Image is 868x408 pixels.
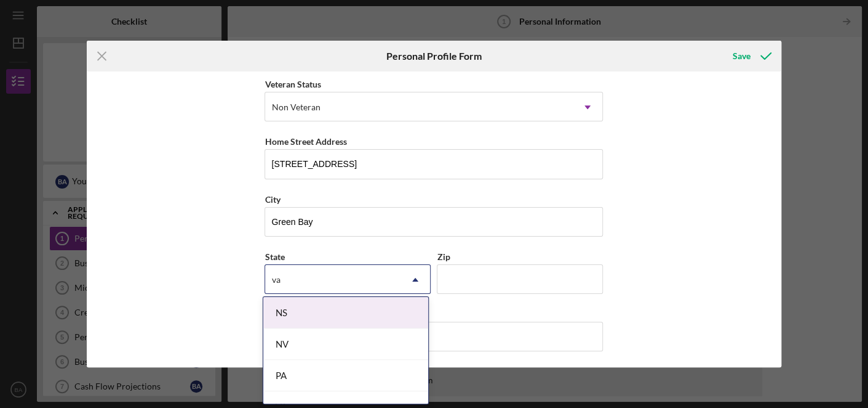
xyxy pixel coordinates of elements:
label: Zip [437,251,450,262]
div: Non Veteran [271,102,320,112]
div: NV [263,328,428,360]
div: Save [733,44,751,68]
div: PA [263,360,428,391]
div: NS [263,297,428,328]
label: City [265,194,280,205]
button: Save [720,44,781,68]
h6: Personal Profile Form [386,51,482,62]
label: Home Street Address [265,136,346,147]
